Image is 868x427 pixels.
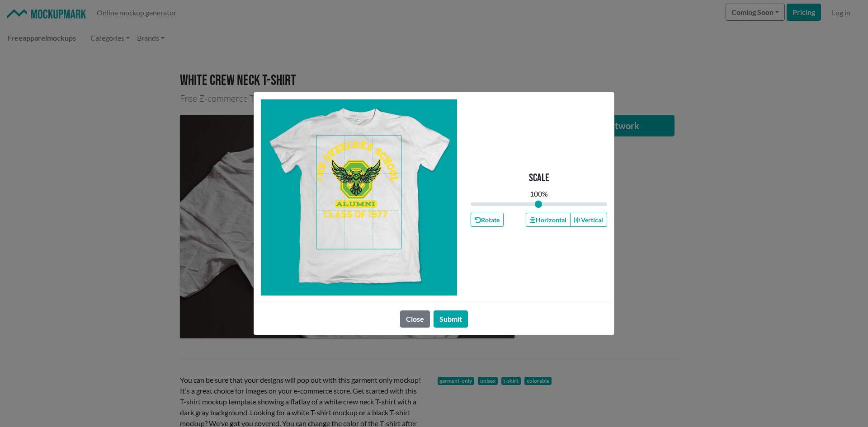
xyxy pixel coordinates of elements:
[400,310,430,328] button: Close
[529,172,549,185] p: Scale
[570,213,607,227] button: Vertical
[471,213,504,227] button: Rotate
[434,310,468,328] button: Submit
[530,188,548,199] div: 100 %
[526,213,570,227] button: Horizontal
